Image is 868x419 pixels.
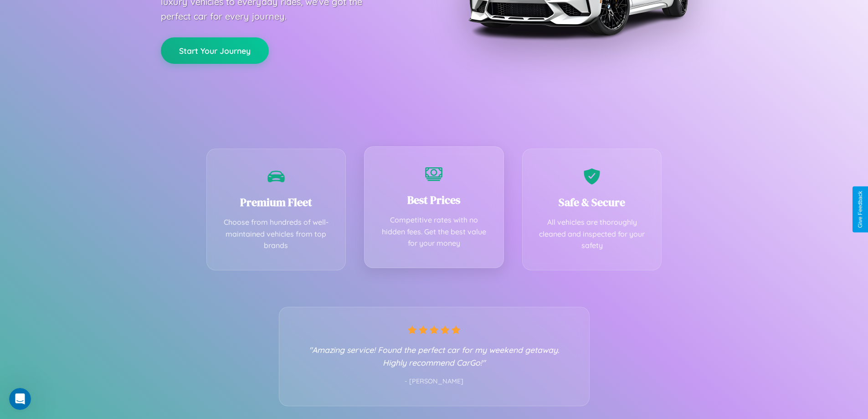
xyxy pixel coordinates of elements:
p: Competitive rates with no hidden fees. Get the best value for your money [378,214,490,249]
button: Start Your Journey [161,37,269,64]
p: All vehicles are thoroughly cleaned and inspected for your safety [536,217,648,252]
p: Choose from hundreds of well-maintained vehicles from top brands [221,217,332,252]
p: "Amazing service! Found the perfect car for my weekend getaway. Highly recommend CarGo!" [298,343,571,369]
h3: Safe & Secure [536,195,648,210]
iframe: Intercom live chat [9,388,31,410]
h3: Best Prices [378,192,490,207]
h3: Premium Fleet [221,195,332,210]
div: Give Feedback [857,191,863,228]
p: - [PERSON_NAME] [298,376,571,388]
